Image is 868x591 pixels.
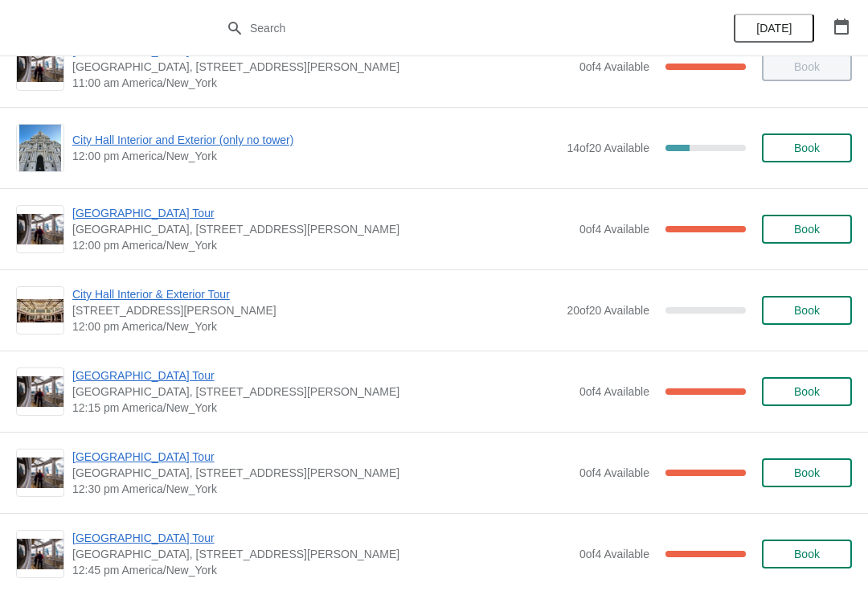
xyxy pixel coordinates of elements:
span: 0 of 4 Available [579,60,649,73]
input: Search [249,14,651,43]
span: City Hall Interior & Exterior Tour [72,286,559,302]
img: City Hall Tower Tour | City Hall Visitor Center, 1400 John F Kennedy Boulevard Suite 121, Philade... [17,539,63,570]
span: 14 of 20 Available [567,142,649,154]
span: 0 of 4 Available [579,223,649,236]
span: [GEOGRAPHIC_DATA] Tour [72,530,571,546]
span: Book [794,548,820,560]
button: Book [762,540,852,568]
span: 11:00 am America/New_York [72,75,571,91]
span: [GEOGRAPHIC_DATA] Tour [72,367,571,384]
img: City Hall Tower Tour | City Hall Visitor Center, 1400 John F Kennedy Boulevard Suite 121, Philade... [17,376,63,408]
span: [GEOGRAPHIC_DATA], [STREET_ADDRESS][PERSON_NAME] [72,59,571,75]
span: [GEOGRAPHIC_DATA] Tour [72,205,571,221]
span: 12:00 pm America/New_York [72,318,559,334]
span: [GEOGRAPHIC_DATA] Tour [72,449,571,465]
span: [GEOGRAPHIC_DATA], [STREET_ADDRESS][PERSON_NAME] [72,221,571,237]
button: [DATE] [734,14,814,43]
span: 20 of 20 Available [567,304,649,317]
button: Book [762,458,852,487]
span: 0 of 4 Available [579,548,649,560]
span: 0 of 4 Available [579,466,649,479]
span: 12:30 pm America/New_York [72,481,571,497]
span: 12:15 pm America/New_York [72,400,571,416]
span: 12:45 pm America/New_York [72,562,571,578]
span: 12:00 pm America/New_York [72,237,571,253]
img: City Hall Interior and Exterior (only no tower) | | 12:00 pm America/New_York [19,125,62,171]
span: [GEOGRAPHIC_DATA], [STREET_ADDRESS][PERSON_NAME] [72,546,571,562]
img: City Hall Tower Tour | City Hall Visitor Center, 1400 John F Kennedy Boulevard Suite 121, Philade... [17,214,63,245]
span: Book [794,466,820,479]
button: Book [762,215,852,244]
button: Book [762,377,852,406]
span: Book [794,304,820,317]
img: City Hall Interior & Exterior Tour | 1400 John F Kennedy Boulevard, Suite 121, Philadelphia, PA, ... [17,299,63,322]
button: Book [762,133,852,162]
span: 0 of 4 Available [579,385,649,398]
span: [GEOGRAPHIC_DATA], [STREET_ADDRESS][PERSON_NAME] [72,465,571,481]
span: [DATE] [756,22,792,35]
span: [GEOGRAPHIC_DATA], [STREET_ADDRESS][PERSON_NAME] [72,384,571,400]
span: Book [794,223,820,236]
img: City Hall Tower Tour | City Hall Visitor Center, 1400 John F Kennedy Boulevard Suite 121, Philade... [17,51,63,83]
img: City Hall Tower Tour | City Hall Visitor Center, 1400 John F Kennedy Boulevard Suite 121, Philade... [17,458,63,489]
span: 12:00 pm America/New_York [72,148,559,164]
span: Book [794,142,820,154]
span: Book [794,385,820,398]
span: City Hall Interior and Exterior (only no tower) [72,132,559,148]
button: Book [762,296,852,325]
span: [STREET_ADDRESS][PERSON_NAME] [72,302,559,318]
